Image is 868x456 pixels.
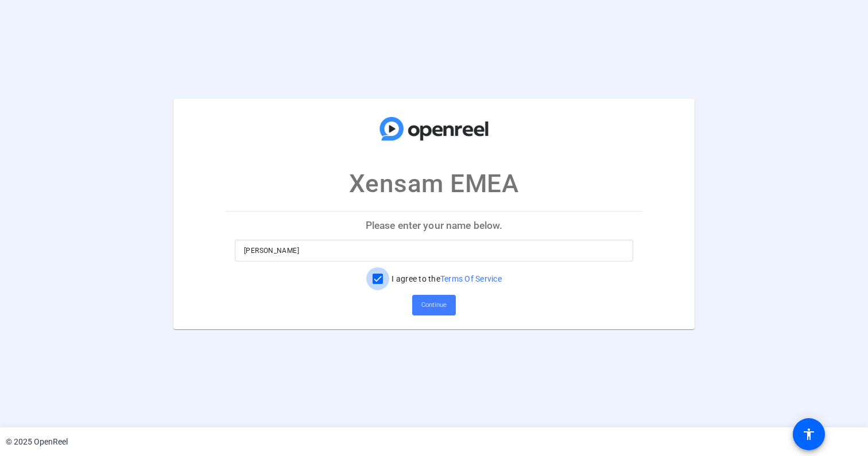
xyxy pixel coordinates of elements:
[802,427,816,441] mat-icon: accessibility
[440,274,502,283] a: Terms Of Service
[389,273,502,284] label: I agree to the
[377,110,491,147] img: company-logo
[421,297,447,314] span: Continue
[226,212,642,239] p: Please enter your name below.
[6,436,68,448] div: © 2025 OpenReel
[349,165,518,202] p: Xensam EMEA
[412,295,456,315] button: Continue
[244,244,624,258] input: Enter your name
